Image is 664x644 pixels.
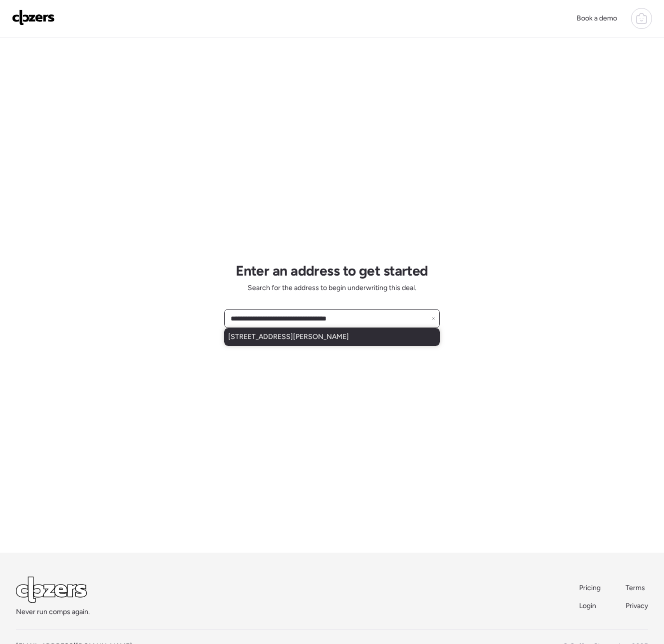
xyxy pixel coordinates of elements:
a: Pricing [579,583,602,593]
span: Terms [626,584,645,592]
h1: Enter an address to get started [236,262,428,279]
span: Search for the address to begin underwriting this deal. [248,283,416,293]
span: [STREET_ADDRESS][PERSON_NAME] [228,332,349,342]
span: Privacy [626,602,648,610]
a: Terms [626,583,648,593]
span: Never run comps again. [16,607,90,617]
img: Logo [12,9,55,25]
span: Pricing [579,584,601,592]
img: Logo Light [16,577,87,603]
a: Login [579,601,602,611]
a: Privacy [626,601,648,611]
span: Login [579,602,596,610]
span: Book a demo [577,14,617,22]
